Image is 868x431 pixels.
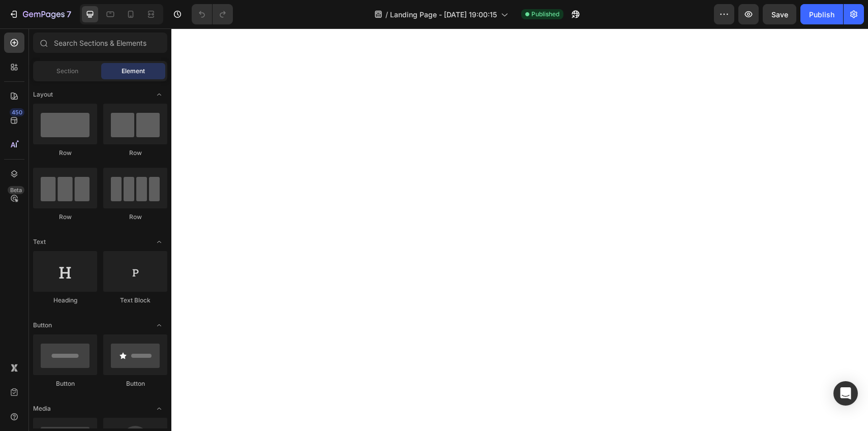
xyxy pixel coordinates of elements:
[103,148,167,158] div: Row
[33,379,97,388] div: Button
[192,4,233,24] div: Undo/Redo
[151,86,167,103] span: Toggle open
[833,381,858,406] div: Open Intercom Messenger
[385,9,388,20] span: /
[67,8,71,20] p: 7
[390,9,497,20] span: Landing Page - [DATE] 19:00:15
[800,4,843,24] button: Publish
[4,4,76,24] button: 7
[33,404,51,413] span: Media
[809,9,834,20] div: Publish
[33,237,46,247] span: Text
[103,379,167,388] div: Button
[8,186,24,194] div: Beta
[171,28,868,431] iframe: Design area
[122,67,145,76] span: Element
[771,10,788,19] span: Save
[763,4,796,24] button: Save
[33,212,97,222] div: Row
[33,33,167,53] input: Search Sections & Elements
[33,296,97,305] div: Heading
[151,234,167,250] span: Toggle open
[33,148,97,158] div: Row
[151,401,167,417] span: Toggle open
[33,90,53,99] span: Layout
[151,317,167,333] span: Toggle open
[103,212,167,222] div: Row
[33,321,52,330] span: Button
[10,108,24,116] div: 450
[531,10,559,19] span: Published
[56,67,78,76] span: Section
[103,296,167,305] div: Text Block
